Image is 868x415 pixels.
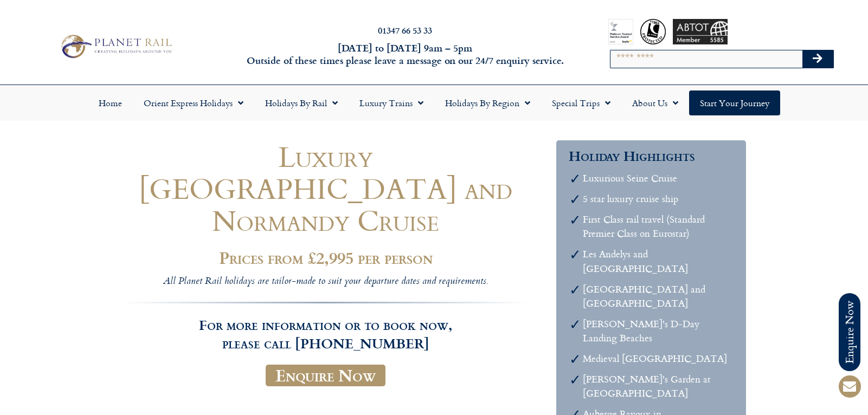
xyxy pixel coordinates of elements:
[5,90,863,115] nav: Menu
[56,32,176,61] img: Planet Rail Train Holidays Logo
[349,90,434,115] a: Luxury Trains
[254,90,349,115] a: Holidays by Rail
[583,282,733,311] li: [GEOGRAPHIC_DATA] and [GEOGRAPHIC_DATA]
[541,90,621,115] a: Special Trips
[689,90,780,115] a: Start your Journey
[133,90,254,115] a: Orient Express Holidays
[434,90,541,115] a: Holidays by Region
[378,24,432,36] a: 01347 66 53 33
[88,90,133,115] a: Home
[583,212,733,241] li: First Class rail travel (Standard Premier Class on Eurostar)
[583,372,733,401] li: [PERSON_NAME]'s Garden at [GEOGRAPHIC_DATA]
[266,365,385,386] a: Enquire Now
[583,352,733,366] li: Medieval [GEOGRAPHIC_DATA]
[569,147,733,165] h3: Holiday Highlights
[583,192,733,206] li: 5 star luxury cruise ship
[583,317,733,346] li: [PERSON_NAME]'s D-Day Landing Beaches
[234,42,576,67] h6: [DATE] to [DATE] 9am – 5pm Outside of these times please leave a message on our 24/7 enquiry serv...
[583,171,733,185] li: Luxurious Seine Cruise
[802,50,834,68] button: Search
[123,140,529,236] h1: Luxury [GEOGRAPHIC_DATA] and Normandy Cruise
[123,249,529,267] h2: Prices from £2,995 per person
[123,302,529,352] h3: For more information or to book now, please call [PHONE_NUMBER]
[583,247,733,276] li: Les Andelys and [GEOGRAPHIC_DATA]
[163,274,488,290] i: All Planet Rail holidays are tailor-made to suit your departure dates and requirements.
[621,90,689,115] a: About Us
